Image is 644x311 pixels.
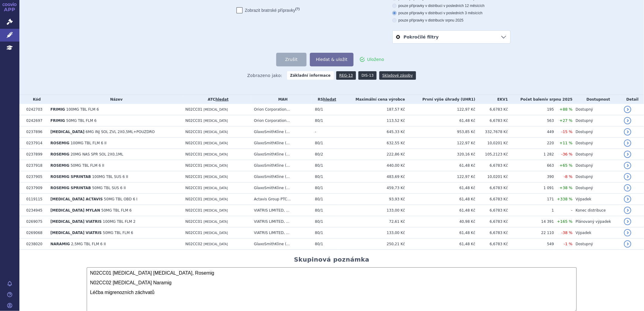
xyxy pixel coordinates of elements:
[50,219,102,224] span: [MEDICAL_DATA] VIATRIS
[23,104,48,115] td: 0242703
[624,106,631,113] a: detail
[203,242,228,246] span: [MEDICAL_DATA]
[508,205,554,216] td: 1
[312,227,339,239] td: 80/1
[50,163,69,168] span: ROSEMIG
[405,194,475,205] td: 61,48 Kč
[185,186,202,190] span: N02CC01
[312,194,339,205] td: 80/1
[23,115,48,126] td: 0242697
[573,216,621,227] td: Plánovaný výpadek
[559,141,572,145] span: +11 %
[203,142,228,145] span: [MEDICAL_DATA]
[294,256,370,263] h2: Skupinová poznámka
[251,95,312,104] th: MAH
[185,107,202,112] span: N02CC01
[185,208,202,212] span: N02CC01
[103,231,133,235] span: 50MG TBL FLM 6
[573,160,621,171] td: Dostupný
[203,108,228,111] span: [MEDICAL_DATA]
[339,194,405,205] td: 93,93 Kč
[573,95,621,104] th: Dostupnost
[23,216,48,227] td: 0269075
[339,95,405,104] th: Maximální cena výrobce
[251,160,312,171] td: GlaxoSmithKline (...
[339,239,405,250] td: 250,21 Kč
[475,95,508,104] th: EKV1
[564,174,573,179] span: -8 %
[23,194,48,205] td: 0119115
[203,198,228,201] span: [MEDICAL_DATA]
[339,104,405,115] td: 187,57 Kč
[475,182,508,194] td: 6,6783 Kč
[573,205,621,216] td: Konec distribuce
[475,104,508,115] td: 6,6783 Kč
[50,242,70,246] span: NARAMIG
[561,129,572,134] span: -15 %
[339,227,405,239] td: 133,00 Kč
[624,128,631,135] a: detail
[508,149,554,160] td: 1 282
[624,207,631,214] a: detail
[573,149,621,160] td: Dostupný
[50,141,69,145] span: ROSEMIG
[23,171,48,182] td: 0237905
[405,138,475,149] td: 122,97 Kč
[251,104,312,115] td: Orion Corporation...
[23,239,48,250] td: 0238020
[564,242,573,246] span: -1 %
[624,173,631,180] a: detail
[379,71,416,80] a: Skladové zásoby
[71,141,107,145] span: 100MG TBL FLM 6 II
[50,208,100,212] span: [MEDICAL_DATA] MYLAN
[251,205,312,216] td: VIATRIS LIMITED, ...
[23,227,48,239] td: 0269068
[405,115,475,126] td: 61,48 Kč
[71,152,123,156] span: 20MG NAS SPR SOL 2X0,1ML
[475,160,508,171] td: 6,6783 Kč
[310,53,354,66] button: Hledat & uložit
[624,229,631,236] a: detail
[405,171,475,182] td: 122,97 Kč
[312,216,339,227] td: 80/1
[559,163,572,168] span: +65 %
[367,57,384,62] span: Uloženo
[405,95,475,104] th: První výše úhrady (UHR1)
[405,126,475,138] td: 953,85 Kč
[182,95,251,104] th: ATC
[508,160,554,171] td: 663
[475,149,508,160] td: 105,2123 Kč
[573,171,621,182] td: Dostupný
[50,152,69,156] span: ROSEMIG
[312,239,339,250] td: 80/1
[475,171,508,182] td: 10,0201 Kč
[185,119,202,123] span: N02CC01
[475,205,508,216] td: 6,6783 Kč
[508,95,572,104] th: Počet balení
[508,126,554,138] td: 449
[573,115,621,126] td: Dostupný
[442,18,463,22] span: v srpnu 2025
[508,104,554,115] td: 195
[546,97,572,102] span: v srpnu 2025
[508,216,554,227] td: 14 391
[185,175,202,179] span: N02CC01
[573,182,621,194] td: Dostupný
[475,194,508,205] td: 6,6783 Kč
[185,242,202,246] span: N02CC02
[392,18,511,23] label: pouze přípravky v distribuci
[276,53,307,66] button: Zrušit
[185,130,202,134] span: N02CC01
[339,160,405,171] td: 440,00 Kč
[624,184,631,192] a: detail
[554,205,572,216] td: -
[624,240,631,248] a: detail
[508,115,554,126] td: 563
[559,118,572,123] span: +27 %
[312,160,339,171] td: 80/1
[561,230,572,235] span: -38 %
[101,208,132,212] span: 50MG TBL FLM 6
[50,197,103,201] span: [MEDICAL_DATA] ACTAVIS
[295,7,300,11] abbr: (?)
[203,164,228,167] span: [MEDICAL_DATA]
